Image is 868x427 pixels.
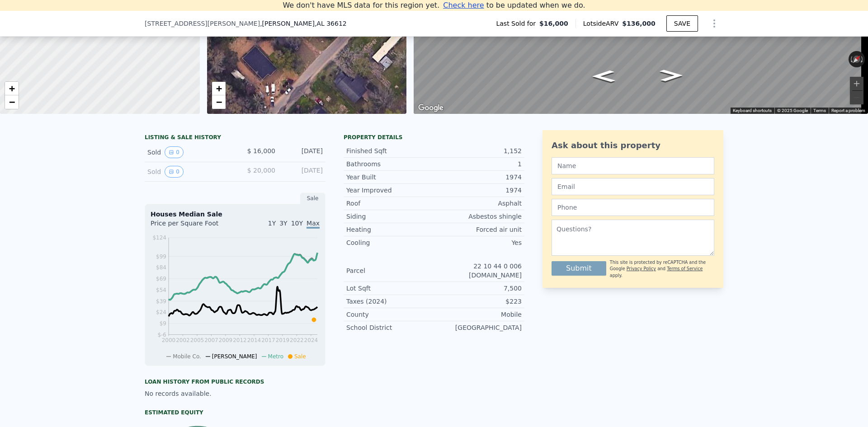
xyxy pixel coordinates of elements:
div: Siding [346,212,434,221]
span: [STREET_ADDRESS][PERSON_NAME] [145,19,260,28]
div: $223 [434,297,522,306]
div: [GEOGRAPHIC_DATA] [434,323,522,332]
a: Privacy Policy [627,266,656,271]
button: Reset the view [849,51,865,67]
span: Check here [443,1,484,9]
button: Submit [552,261,606,276]
button: Rotate clockwise [860,51,865,67]
div: LISTING & SALE HISTORY [145,134,325,143]
div: 7,500 [434,284,522,293]
button: Keyboard shortcuts [733,108,772,114]
span: $16,000 [539,19,568,28]
path: Go Southwest, Elba Ave [582,67,625,85]
button: Rotate counterclockwise [849,51,854,67]
tspan: $39 [156,298,166,305]
tspan: 2000 [162,337,176,343]
tspan: $69 [156,276,166,282]
div: Sale [300,192,325,204]
div: Cooling [346,238,434,247]
button: Zoom out [850,91,863,104]
div: [DATE] [283,166,323,178]
span: $136,000 [622,20,656,27]
div: Mobile [434,310,522,319]
div: 1974 [434,173,522,182]
tspan: $24 [156,309,166,315]
span: Metro [268,353,283,360]
tspan: $9 [160,320,166,327]
div: Bathrooms [346,160,434,169]
input: Email [552,178,714,195]
span: $ 20,000 [247,167,275,174]
span: Last Sold for [496,19,539,28]
span: © 2025 Google [777,108,808,113]
tspan: $99 [156,253,166,260]
a: Report a problem [831,108,865,113]
tspan: 2022 [290,337,304,343]
span: Max [307,220,320,229]
div: Taxes (2024) [346,297,434,306]
div: Finished Sqft [346,146,434,155]
div: Loan history from public records [145,378,325,385]
tspan: 2005 [190,337,204,343]
a: Terms of Service [667,266,703,271]
span: + [9,83,15,94]
span: 10Y [291,220,303,227]
div: Price per Square Foot [151,219,235,233]
tspan: 2017 [261,337,275,343]
tspan: 2009 [219,337,233,343]
tspan: $-6 [157,332,166,338]
div: Roof [346,199,434,208]
div: [DATE] [283,146,323,158]
a: Terms [813,108,826,113]
a: Zoom in [5,82,19,95]
input: Phone [552,199,714,216]
div: Ask about this property [552,139,714,152]
tspan: $84 [156,264,166,271]
a: Zoom in [212,82,226,95]
div: No records available. [145,389,325,398]
div: Sold [147,146,228,158]
div: Heating [346,225,434,234]
a: Zoom out [212,95,226,109]
div: This site is protected by reCAPTCHA and the Google and apply. [610,259,714,279]
span: [PERSON_NAME] [212,353,257,360]
button: View historical data [165,166,184,178]
span: − [216,96,222,108]
tspan: 2012 [233,337,247,343]
span: − [9,96,15,108]
a: Zoom out [5,95,19,109]
div: Property details [344,134,524,141]
div: Estimated Equity [145,409,325,416]
button: View historical data [165,146,184,158]
span: $ 16,000 [247,147,275,155]
div: 1 [434,160,522,169]
input: Name [552,157,714,174]
div: Houses Median Sale [151,210,320,219]
div: Year Built [346,173,434,182]
button: Show Options [705,14,723,33]
div: School District [346,323,434,332]
span: Sale [294,353,306,360]
a: Open this area in Google Maps (opens a new window) [416,102,446,114]
path: Go Northeast, Elba Ave [650,66,693,84]
div: Forced air unit [434,225,522,234]
tspan: 2019 [276,337,290,343]
div: Year Improved [346,186,434,195]
div: Asbestos shingle [434,212,522,221]
tspan: 2024 [304,337,318,343]
div: Sold [147,166,228,178]
div: Parcel [346,266,434,275]
span: , AL 36612 [315,20,347,27]
tspan: 2002 [176,337,190,343]
span: 3Y [279,220,287,227]
div: 22 10 44 0 006 [DOMAIN_NAME] [434,262,522,280]
span: + [216,83,222,94]
div: Asphalt [434,199,522,208]
div: County [346,310,434,319]
div: Yes [434,238,522,247]
span: , [PERSON_NAME] [260,19,347,28]
button: SAVE [666,15,698,32]
tspan: 2007 [204,337,218,343]
span: Lotside ARV [583,19,622,28]
span: Mobile Co. [173,353,201,360]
